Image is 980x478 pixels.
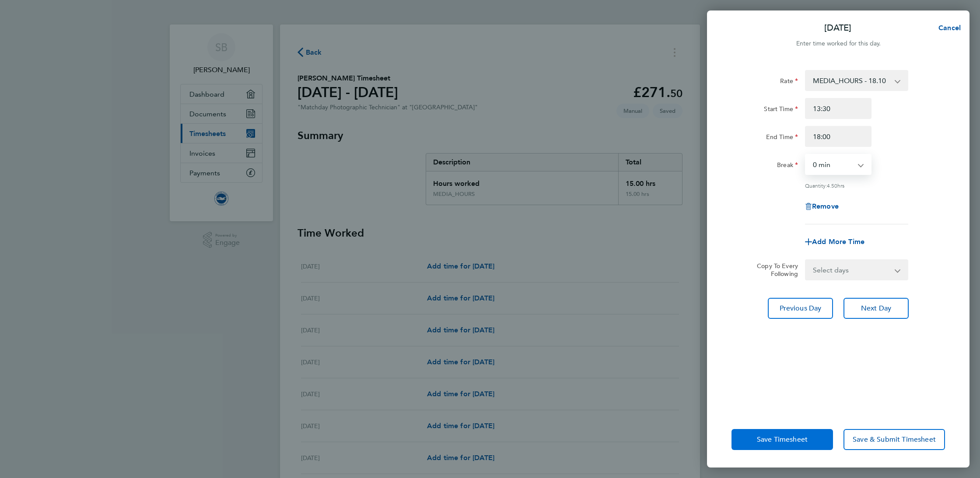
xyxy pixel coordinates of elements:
[843,298,909,319] button: Next Day
[777,161,798,171] label: Break
[824,22,851,34] p: [DATE]
[805,98,871,119] input: E.g. 08:00
[780,77,798,87] label: Rate
[750,262,798,278] label: Copy To Every Following
[805,126,871,147] input: E.g. 18:00
[853,435,936,444] span: Save & Submit Timesheet
[936,24,961,32] span: Cancel
[805,203,839,210] button: Remove
[731,429,833,450] button: Save Timesheet
[764,105,798,115] label: Start Time
[707,38,969,49] div: Enter time worked for this day.
[924,19,969,37] button: Cancel
[861,304,891,313] span: Next Day
[766,133,798,143] label: End Time
[757,435,808,444] span: Save Timesheet
[805,182,908,189] div: Quantity: hrs
[827,182,837,189] span: 4.50
[805,238,864,245] button: Add More Time
[812,202,839,210] span: Remove
[843,429,945,450] button: Save & Submit Timesheet
[812,237,864,246] span: Add More Time
[780,304,822,313] span: Previous Day
[768,298,833,319] button: Previous Day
